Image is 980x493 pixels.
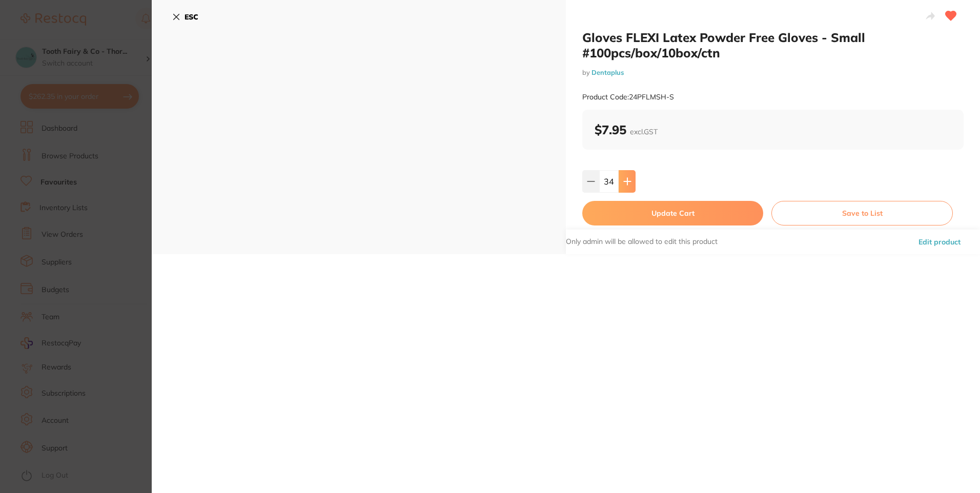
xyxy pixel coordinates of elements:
b: $7.95 [595,122,658,137]
small: by [582,69,964,76]
h2: Gloves FLEXI Latex Powder Free Gloves - Small #100pcs/box/10box/ctn [582,30,964,60]
button: Edit product [915,230,964,254]
button: ESC [172,8,198,26]
button: Save to List [771,201,953,225]
button: Update Cart [582,201,763,225]
a: Dentaplus [591,68,624,76]
span: excl. GST [630,127,658,136]
b: ESC [185,12,198,22]
p: Only admin will be allowed to edit this product [566,237,718,247]
small: Product Code: 24PFLMSH-S [582,93,674,101]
